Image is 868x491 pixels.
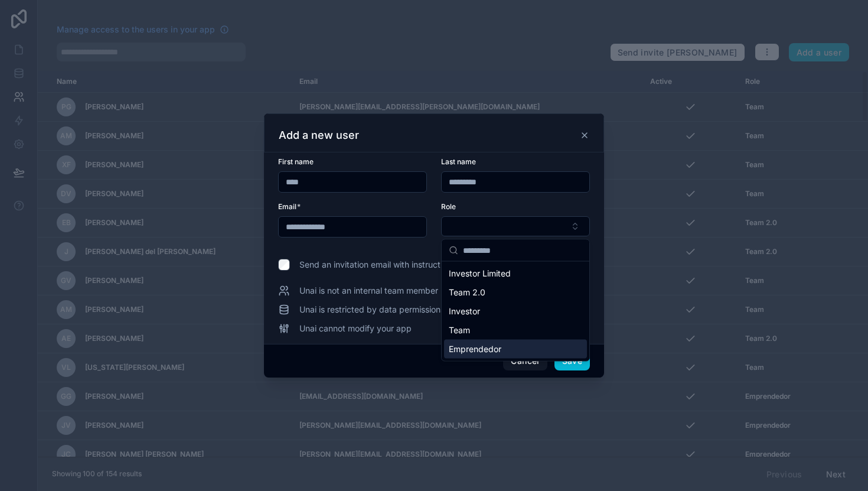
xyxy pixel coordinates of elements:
h3: Add a new user [279,128,359,142]
span: Role [441,202,456,211]
span: Send an invitation email with instructions to log in [299,259,489,271]
span: Unai cannot modify your app [299,323,412,334]
span: Emprendedor [449,343,501,355]
span: Last name [441,157,476,166]
span: Team 2.0 [449,287,485,298]
span: Investor Limited [449,268,511,279]
span: Unai is not an internal team member [299,285,438,297]
button: Select Button [441,216,590,236]
span: Team [449,324,470,336]
span: Investor [449,305,480,317]
input: Send an invitation email with instructions to log in [278,259,290,271]
span: First name [278,157,314,166]
span: Unai is restricted by data permissions [299,304,445,316]
span: Email [278,202,296,211]
div: Suggestions [442,262,589,361]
